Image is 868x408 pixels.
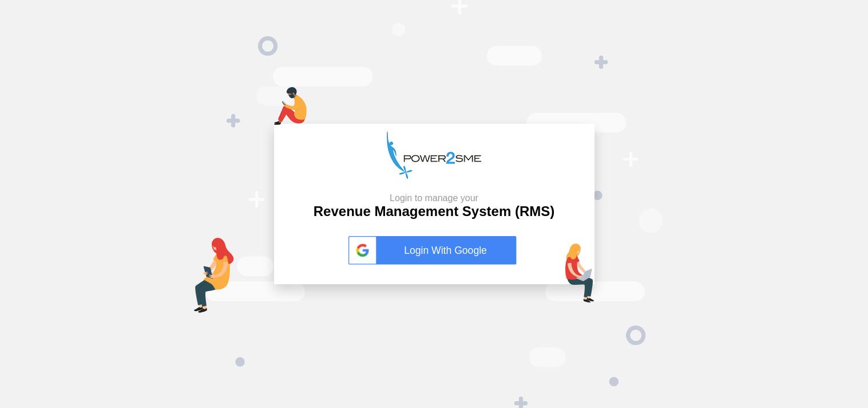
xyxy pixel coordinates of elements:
[194,238,234,313] img: tab-login.png
[274,87,307,125] img: mob-login.png
[314,193,554,220] h2: Revenue Management System (RMS)
[345,224,524,277] button: Login With Google
[348,236,520,265] a: Login With Google
[565,244,594,303] img: lap-login.png
[314,193,554,203] small: Login to manage your
[387,131,481,179] img: p2s_logo.png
